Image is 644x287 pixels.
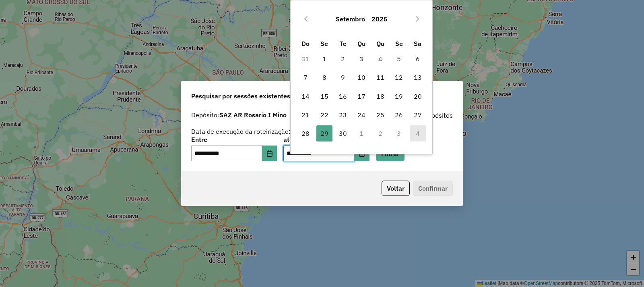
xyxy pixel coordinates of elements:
span: 12 [391,69,407,85]
span: 8 [316,69,332,85]
td: 11 [371,68,390,87]
td: 20 [408,87,427,106]
td: 16 [334,87,352,106]
span: Pesquisar por sessões existentes [191,91,290,101]
td: 22 [315,106,333,124]
td: 21 [296,106,315,124]
span: 30 [335,125,351,141]
td: 31 [296,50,315,68]
td: 5 [390,50,408,68]
span: 10 [353,69,369,85]
td: 23 [334,106,352,124]
span: 15 [316,88,332,104]
td: 8 [315,68,333,87]
span: 16 [335,88,351,104]
span: 29 [316,125,332,141]
span: 22 [316,107,332,123]
td: 12 [390,68,408,87]
span: 4 [372,51,388,67]
strong: SAZ AR Rosario I Mino [219,111,287,119]
td: 25 [371,106,390,124]
td: 9 [334,68,352,87]
label: Data de execução da roteirização: [191,127,291,136]
span: 11 [372,69,388,85]
span: 25 [372,107,388,123]
span: 9 [335,69,351,85]
button: Next Month [411,12,424,25]
span: Do [301,40,310,48]
td: 29 [315,124,333,143]
span: 14 [297,88,314,104]
label: Entre [191,135,277,144]
td: 1 [315,50,333,68]
span: 21 [297,107,314,123]
span: Qu [357,40,365,48]
td: 7 [296,68,315,87]
span: 1 [316,51,332,67]
span: 6 [410,51,426,67]
span: 20 [410,88,426,104]
label: Depósito: [191,110,287,120]
td: 4 [408,124,427,143]
td: 13 [408,68,427,87]
span: 27 [410,107,426,123]
span: Te [340,40,347,48]
td: 6 [408,50,427,68]
label: até [283,135,369,144]
button: Choose Year [368,9,391,29]
span: 5 [391,51,407,67]
td: 28 [296,124,315,143]
td: 10 [352,68,371,87]
span: Se [320,40,328,48]
td: 17 [352,87,371,106]
span: 17 [353,88,369,104]
td: 3 [352,50,371,68]
td: 2 [334,50,352,68]
span: Sa [414,40,421,48]
button: Choose Month [332,9,368,29]
span: 23 [335,107,351,123]
span: 26 [391,107,407,123]
span: 3 [353,51,369,67]
td: 14 [296,87,315,106]
span: 18 [372,88,388,104]
td: 4 [371,50,390,68]
span: 24 [353,107,369,123]
td: 26 [390,106,408,124]
button: Choose Date [262,146,277,162]
td: 27 [408,106,427,124]
span: 7 [297,69,314,85]
td: 1 [352,124,371,143]
span: 19 [391,88,407,104]
span: Qu [376,40,384,48]
button: Previous Month [299,12,312,25]
td: 15 [315,87,333,106]
button: Voltar [382,181,410,196]
td: 19 [390,87,408,106]
td: 2 [371,124,390,143]
td: 30 [334,124,352,143]
span: Se [395,40,403,48]
td: 18 [371,87,390,106]
span: 2 [335,51,351,67]
span: 28 [297,125,314,141]
td: 24 [352,106,371,124]
td: 3 [390,124,408,143]
span: 13 [410,69,426,85]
